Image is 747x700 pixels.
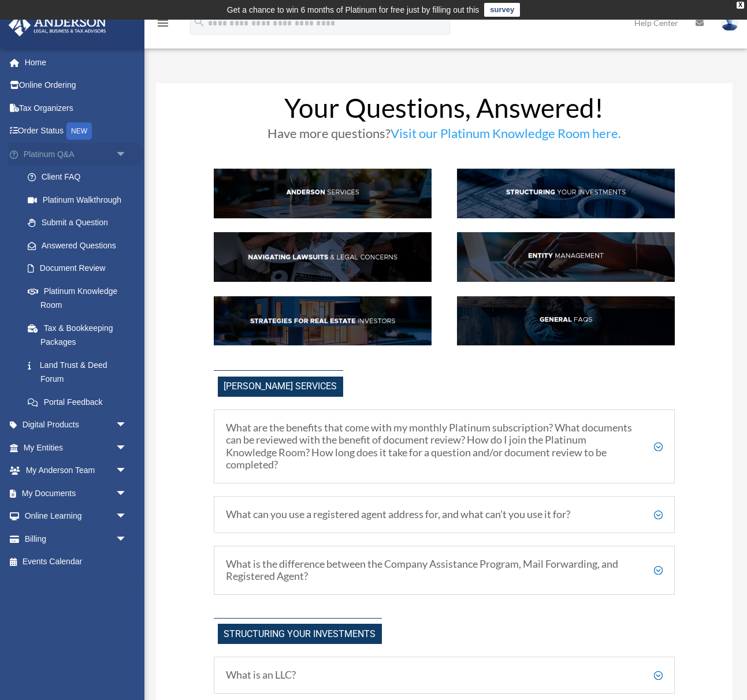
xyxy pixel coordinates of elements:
h3: Have more questions? [214,127,675,146]
a: Home [8,51,144,74]
a: Platinum Walkthrough [16,188,144,211]
span: arrow_drop_down [116,482,139,505]
a: Document Review [16,257,144,280]
h5: What is an LLC? [226,669,663,682]
a: Digital Productsarrow_drop_down [8,414,144,437]
a: Tax & Bookkeeping Packages [16,317,144,353]
span: arrow_drop_down [116,143,139,166]
a: Answered Questions [16,234,144,257]
span: Structuring Your investments [218,624,382,644]
img: AndServ_hdr [214,169,432,218]
a: Platinum Q&Aarrow_drop_down [8,143,144,166]
a: Submit a Question [16,211,144,234]
span: arrow_drop_down [116,505,139,528]
a: Tax Organizers [8,96,144,120]
img: StructInv_hdr [457,169,675,218]
img: NavLaw_hdr [214,232,432,281]
i: search [193,16,206,28]
img: User Pic [721,14,738,31]
a: Platinum Knowledge Room [16,280,144,317]
a: menu [156,20,170,30]
a: Billingarrow_drop_down [8,527,144,550]
div: close [737,2,744,9]
a: Client FAQ [16,166,139,189]
a: Online Ordering [8,74,144,97]
span: arrow_drop_down [116,527,139,551]
h5: What are the benefits that come with my monthly Platinum subscription? What documents can be revi... [226,422,663,471]
a: Visit our Platinum Knowledge Room here. [391,125,621,147]
a: My Anderson Teamarrow_drop_down [8,459,144,482]
span: arrow_drop_down [116,414,139,437]
div: NEW [66,122,92,140]
img: EntManag_hdr [457,232,675,281]
span: [PERSON_NAME] Services [218,377,343,397]
span: arrow_drop_down [116,459,139,483]
img: Anderson Advisors Platinum Portal [5,14,110,36]
a: Online Learningarrow_drop_down [8,505,144,528]
h1: Your Questions, Answered! [214,95,675,127]
h5: What can you use a registered agent address for, and what can’t you use it for? [226,508,663,521]
a: Events Calendar [8,550,144,574]
a: Land Trust & Deed Forum [16,353,144,390]
h5: What is the difference between the Company Assistance Program, Mail Forwarding, and Registered Ag... [226,558,663,583]
a: My Entitiesarrow_drop_down [8,436,144,459]
a: My Documentsarrow_drop_down [8,482,144,505]
img: GenFAQ_hdr [457,296,675,345]
span: arrow_drop_down [116,436,139,460]
a: Order StatusNEW [8,120,144,143]
img: StratsRE_hdr [214,296,432,345]
a: Portal Feedback [16,390,144,414]
i: menu [156,16,170,30]
div: Get a chance to win 6 months of Platinum for free just by filling out this [227,3,480,17]
a: survey [484,3,520,17]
